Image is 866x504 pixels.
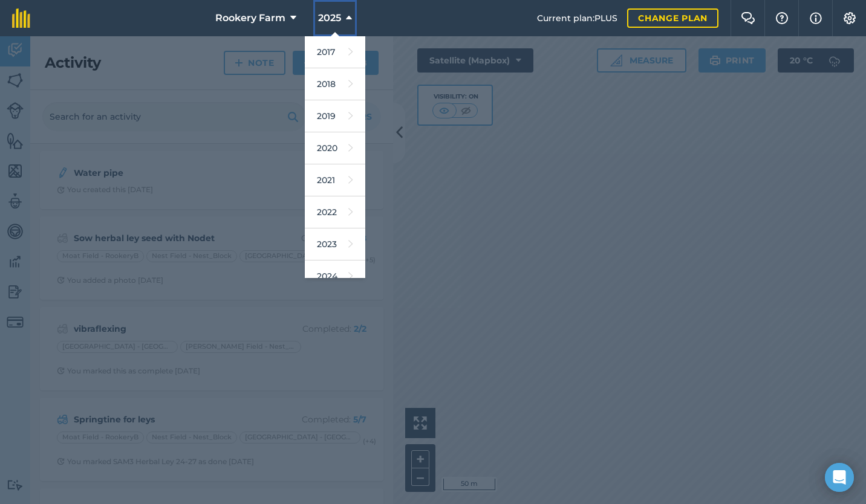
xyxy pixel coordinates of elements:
[305,196,365,228] a: 2022
[318,11,341,25] span: 2025
[825,463,854,492] div: Open Intercom Messenger
[305,164,365,196] a: 2021
[537,11,617,25] span: Current plan : PLUS
[305,36,365,68] a: 2017
[305,260,365,292] a: 2024
[305,228,365,260] a: 2023
[842,12,857,24] img: A cog icon
[627,8,718,28] a: Change plan
[12,8,30,28] img: fieldmargin Logo
[741,12,755,24] img: Two speech bubbles overlapping with the left bubble in the forefront
[775,12,789,24] img: A question mark icon
[305,100,365,132] a: 2019
[305,132,365,164] a: 2020
[215,11,285,25] span: Rookery Farm
[305,68,365,100] a: 2018
[810,11,822,25] img: svg+xml;base64,PHN2ZyB4bWxucz0iaHR0cDovL3d3dy53My5vcmcvMjAwMC9zdmciIHdpZHRoPSIxNyIgaGVpZ2h0PSIxNy...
